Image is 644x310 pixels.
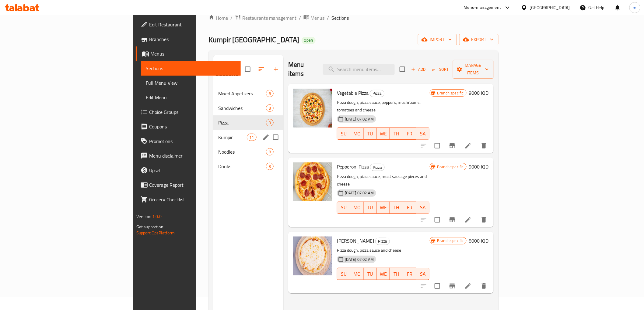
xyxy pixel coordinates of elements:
[435,164,466,170] span: Branch specific
[370,90,384,97] div: Pizza
[392,203,401,212] span: TH
[370,164,384,171] span: Pizza
[390,202,403,214] button: TH
[379,129,387,138] span: WE
[477,138,491,153] button: delete
[136,229,175,237] a: Support.OpsPlatform
[377,202,390,214] button: WE
[208,14,499,22] nav: breadcrumb
[146,94,236,101] span: Edit Menu
[366,270,374,278] span: TU
[416,268,429,280] button: SA
[366,203,374,212] span: TU
[370,90,384,97] span: Pizza
[218,134,247,141] span: Kumpir
[390,128,403,140] button: TH
[150,50,236,57] span: Menus
[218,148,266,155] span: Noodles
[419,270,427,278] span: SA
[403,202,416,214] button: FR
[254,62,269,77] span: Sort sections
[149,152,236,159] span: Menu disclaimer
[152,213,162,220] span: 1.0.0
[464,216,472,223] a: Edit menu item
[213,145,283,159] div: Noodles8
[136,163,241,178] a: Upsell
[136,46,241,61] a: Menus
[327,14,329,22] li: /
[269,62,283,77] button: Add section
[136,17,241,32] a: Edit Restaurant
[266,91,273,97] span: 8
[392,129,401,138] span: TH
[136,119,241,134] a: Coupons
[340,129,348,138] span: SU
[218,163,266,170] span: Drinks
[396,63,409,76] span: Select section
[469,237,489,245] h6: 8000 IQD
[379,203,387,212] span: WE
[149,196,236,203] span: Grocery Checklist
[431,65,450,74] button: Sort
[423,36,452,43] span: import
[403,268,416,280] button: FR
[340,203,348,212] span: SU
[302,38,316,43] span: Open
[376,238,390,245] span: Pizza
[208,33,299,46] span: Kumpir [GEOGRAPHIC_DATA]
[303,14,325,22] a: Menus
[459,34,499,45] button: export
[266,104,274,112] div: items
[409,65,428,74] span: Add item
[350,268,363,280] button: MO
[136,192,241,207] a: Grocery Checklist
[136,178,241,192] a: Coverage Report
[337,268,350,280] button: SU
[141,61,241,76] a: Sections
[453,60,494,79] button: Manage items
[302,37,316,44] div: Open
[149,36,236,43] span: Branches
[445,213,460,227] button: Branch-specific-item
[409,65,428,74] button: Add
[247,135,256,140] span: 11
[469,89,489,97] h6: 9000 IQD
[293,89,332,128] img: Vegetable Pizza
[406,203,414,212] span: FR
[633,4,637,11] span: m
[337,88,369,97] span: Vegetable Pizza
[288,60,316,78] h2: Menu items
[149,181,236,189] span: Coverage Report
[266,164,273,169] span: 3
[141,76,241,90] a: Full Menu View
[218,119,266,126] div: Pizza
[213,101,283,115] div: Sandwiches3
[353,203,361,212] span: MO
[213,115,283,130] div: Pizza3
[141,90,241,105] a: Edit Menu
[323,64,395,75] input: search
[419,129,427,138] span: SA
[293,162,332,201] img: Pepperoni Pizza
[418,34,457,45] button: import
[416,128,429,140] button: SA
[342,257,376,262] span: [DATE] 07:02 AM
[406,270,414,278] span: FR
[464,142,472,149] a: Edit menu item
[218,90,266,97] div: Mixed Appetizers
[340,270,348,278] span: SU
[337,247,429,254] p: Pizza dough, pizza sauce and cheese
[379,270,387,278] span: WE
[464,36,494,43] span: export
[353,270,361,278] span: MO
[241,63,254,76] span: Select all sections
[469,162,489,171] h6: 9000 IQD
[431,213,444,226] span: Select to update
[136,134,241,148] a: Promotions
[218,104,266,112] span: Sandwiches
[366,129,374,138] span: TU
[299,14,301,22] li: /
[293,237,332,275] img: Margherita Pizza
